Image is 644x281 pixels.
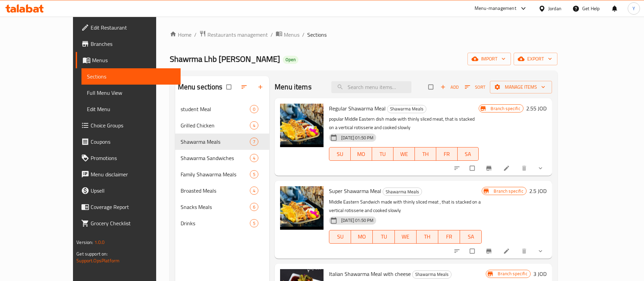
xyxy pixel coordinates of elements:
nav: Menu sections [175,98,270,234]
span: Select to update [466,162,480,175]
span: Full Menu View [87,89,175,97]
span: Get support on: [76,249,108,258]
div: Broasted Meals [181,187,250,195]
div: items [250,170,258,178]
span: Shawarma Meals [383,188,422,196]
button: delete [517,161,533,176]
span: 4 [250,188,258,194]
button: Manage items [490,81,552,93]
button: show more [533,161,549,176]
span: Sort [465,83,485,91]
a: Full Menu View [81,85,181,101]
span: Coverage Report [91,203,175,211]
div: student Meal [181,105,250,113]
a: Coverage Report [76,199,181,215]
span: SA [460,149,476,159]
div: items [250,187,258,195]
a: Support.OpsPlatform [76,256,119,265]
button: WE [395,230,417,244]
button: sort-choices [449,244,466,259]
a: Menu disclaimer [76,166,181,182]
div: Drinks5 [175,215,270,231]
span: import [473,55,505,63]
span: Snacks Meals [181,203,250,211]
a: Menus [276,30,299,39]
span: [DATE] 01:50 PM [338,217,376,224]
a: Coupons [76,134,181,150]
a: Branches [76,36,181,52]
a: Upsell [76,182,181,199]
div: items [250,154,258,162]
span: Regular Shawarma Meal [329,103,386,113]
button: TU [373,230,394,244]
li: / [271,31,273,39]
span: TH [419,232,436,242]
div: Broasted Meals4 [175,182,270,199]
h2: Menu items [275,82,312,92]
a: Edit menu item [503,165,511,172]
span: Family Shawarma Meals [181,170,250,178]
svg: Show Choices [537,248,544,254]
div: Menu-management [475,4,516,13]
span: Menus [284,31,299,39]
span: Sections [307,31,327,39]
a: Edit menu item [503,248,511,254]
button: TU [372,147,393,161]
li: / [194,31,197,39]
span: Open [283,57,298,63]
button: WE [393,147,415,161]
a: Menus [76,52,181,68]
span: Y [632,5,635,12]
div: Shawarma Meals [383,188,422,196]
a: Restaurants management [199,30,268,39]
span: Select all sections [222,81,237,93]
div: items [250,138,258,146]
div: student Meal0 [175,101,270,117]
span: Shawarma Meals [387,105,426,113]
h2: Menu sections [178,82,223,92]
span: 1.0.0 [94,238,105,247]
span: Drinks [181,219,250,227]
span: Shawarma Meals [412,270,451,278]
h6: 2.5 JOD [529,186,547,196]
span: SU [332,149,348,159]
div: Family Shawarma Meals5 [175,166,270,182]
span: 0 [250,106,258,112]
span: Edit Restaurant [91,23,175,32]
span: Sort sections [237,80,253,94]
nav: breadcrumb [170,30,557,39]
span: TH [418,149,434,159]
div: Shawarma Meals [412,270,452,279]
span: Upsell [91,187,175,195]
button: sort-choices [449,161,466,176]
span: Shawarma Sandwiches [181,154,250,162]
span: Shawarma Meals [181,138,250,146]
span: [DATE] 01:50 PM [338,135,376,141]
button: SA [458,147,479,161]
span: Manage items [495,83,547,91]
span: Branch specific [495,270,530,277]
button: SA [460,230,482,244]
span: MO [353,149,369,159]
span: Restaurants management [207,31,268,39]
button: show more [533,244,549,259]
span: SU [332,232,348,242]
img: Regular Shawarma Meal [280,104,324,147]
svg: Show Choices [537,165,544,172]
span: Grocery Checklist [91,219,175,227]
button: Branch-specific-item [481,161,498,176]
button: delete [517,244,533,259]
span: export [519,55,552,63]
button: TH [415,147,436,161]
div: items [250,203,258,211]
div: items [250,105,258,113]
img: Super Shawarma Meal [280,186,324,230]
div: Open [283,56,298,64]
button: Sort [463,82,487,92]
button: Branch-specific-item [481,244,498,259]
div: Jordan [548,5,562,12]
